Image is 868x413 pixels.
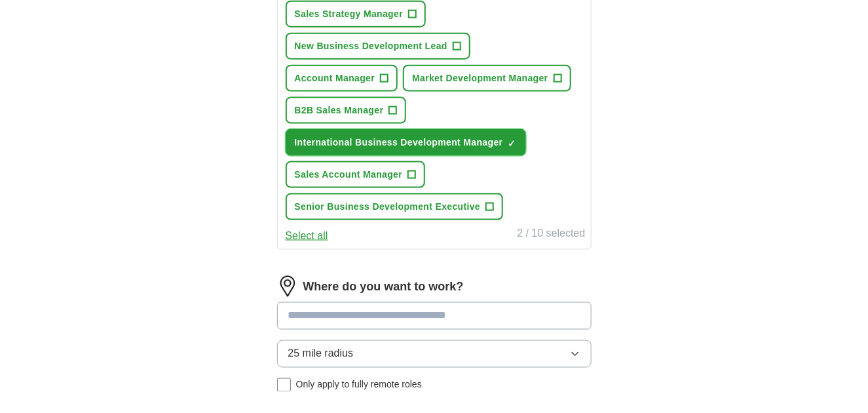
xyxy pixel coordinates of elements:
span: International Business Development Manager [295,136,503,149]
span: Account Manager [295,71,375,85]
img: location.png [277,276,298,297]
input: Only apply to fully remote roles [277,378,291,392]
span: New Business Development Lead [295,39,447,53]
button: Market Development Manager [403,65,571,92]
button: Sales Account Manager [286,161,426,188]
button: Sales Strategy Manager [286,1,426,28]
span: Only apply to fully remote roles [296,378,422,392]
span: ✓ [508,138,516,149]
button: B2B Sales Manager [286,97,407,124]
span: 25 mile radius [288,346,354,362]
button: New Business Development Lead [286,33,470,60]
span: Senior Business Development Executive [295,200,481,214]
label: Where do you want to work? [303,278,464,296]
span: Market Development Manager [412,71,548,85]
span: B2B Sales Manager [295,104,384,117]
button: International Business Development Manager✓ [286,129,526,156]
button: Account Manager [286,65,398,92]
button: 25 mile radius [277,340,592,368]
span: Sales Strategy Manager [295,7,404,21]
button: Senior Business Development Executive [286,193,504,220]
div: 2 / 10 selected [517,226,585,244]
span: Sales Account Manager [295,168,403,182]
button: Select all [286,228,328,244]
